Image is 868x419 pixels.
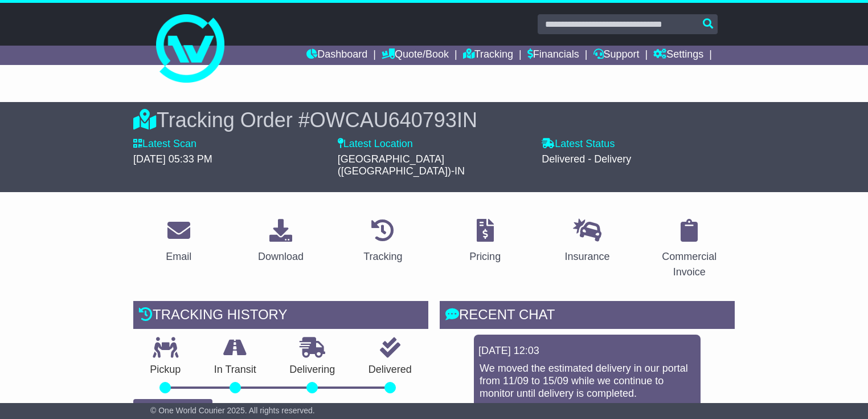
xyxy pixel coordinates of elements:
[557,215,617,269] a: Insurance
[251,215,311,269] a: Download
[150,406,315,415] span: © One World Courier 2025. All rights reserved.
[310,108,477,132] span: OWCAU640793IN
[463,46,513,65] a: Tracking
[593,46,640,65] a: Support
[133,364,198,376] p: Pickup
[564,249,609,265] div: Insurance
[382,46,449,65] a: Quote/Book
[273,364,352,376] p: Delivering
[542,153,631,165] span: Delivered - Delivery
[198,364,273,376] p: In Transit
[469,249,501,265] div: Pricing
[338,138,413,150] label: Latest Location
[306,46,367,65] a: Dashboard
[363,249,402,265] div: Tracking
[653,46,703,65] a: Settings
[166,249,191,265] div: Email
[527,46,579,65] a: Financials
[352,364,429,376] p: Delivered
[133,399,212,419] button: View Full Tracking
[480,363,695,400] p: We moved the estimated delivery in our portal from 11/09 to 15/09 while we continue to monitor un...
[133,301,428,332] div: Tracking history
[644,215,735,284] a: Commercial Invoice
[338,153,465,177] span: [GEOGRAPHIC_DATA] ([GEOGRAPHIC_DATA])-IN
[356,215,410,269] a: Tracking
[652,249,727,280] div: Commercial Invoice
[158,215,199,269] a: Email
[133,138,196,150] label: Latest Scan
[440,301,735,332] div: RECENT CHAT
[133,108,735,132] div: Tracking Order #
[478,345,696,357] div: [DATE] 12:03
[133,153,212,165] span: [DATE] 05:33 PM
[542,138,615,150] label: Latest Status
[258,249,304,265] div: Download
[462,215,508,269] a: Pricing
